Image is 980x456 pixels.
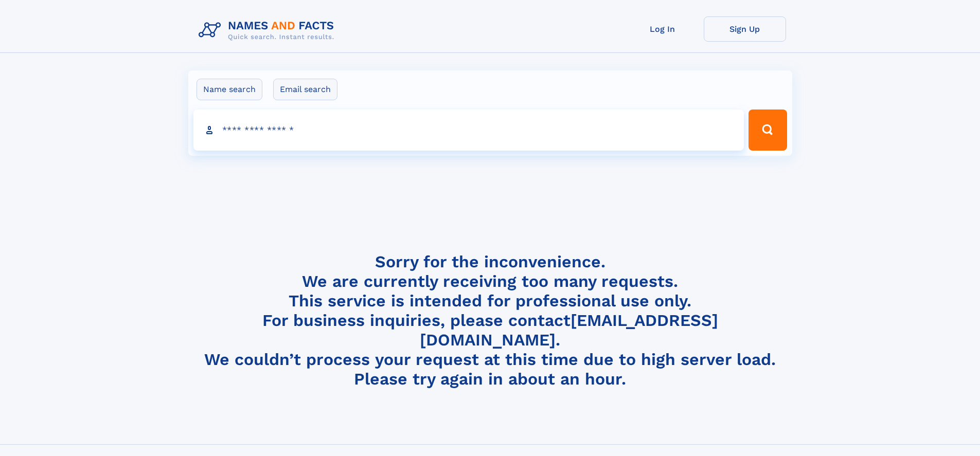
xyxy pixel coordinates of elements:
[704,16,786,42] a: Sign Up
[194,252,786,389] h4: Sorry for the inconvenience. We are currently receiving too many requests. This service is intend...
[193,110,744,151] input: search input
[273,79,337,100] label: Email search
[749,110,787,151] button: Search Button
[420,311,718,350] a: [EMAIL_ADDRESS][DOMAIN_NAME]
[621,16,704,42] a: Log In
[197,79,262,100] label: Name search
[194,16,343,44] img: Logo Names and Facts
